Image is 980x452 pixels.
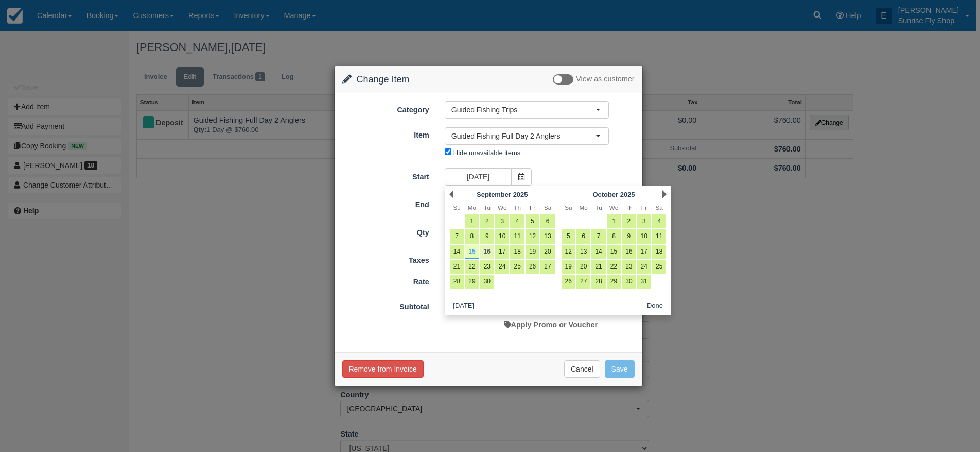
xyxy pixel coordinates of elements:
[510,245,524,259] a: 18
[656,204,663,211] span: Saturday
[607,245,621,259] a: 15
[453,149,520,157] label: Hide unavailable items
[622,260,636,274] a: 23
[335,273,437,288] label: Rate
[607,214,621,228] a: 1
[453,204,460,211] span: Sunday
[465,245,479,259] a: 15
[449,299,478,312] button: [DATE]
[643,299,667,312] button: Done
[480,245,494,259] a: 16
[510,260,524,274] a: 25
[450,260,464,274] a: 21
[510,214,524,228] a: 4
[498,204,506,211] span: Wednesday
[465,275,479,289] a: 29
[495,229,509,243] a: 10
[607,260,621,274] a: 22
[526,260,539,274] a: 26
[468,204,476,211] span: Monday
[495,245,509,259] a: 17
[495,214,509,228] a: 3
[562,275,575,289] a: 26
[495,260,509,274] a: 24
[637,275,651,289] a: 31
[480,260,494,274] a: 23
[335,168,437,182] label: Start
[637,229,651,243] a: 10
[445,101,609,119] button: Guided Fishing Trips
[540,260,554,274] a: 27
[357,74,410,85] span: Change Item
[544,204,551,211] span: Saturday
[465,229,479,243] a: 8
[622,229,636,243] a: 9
[540,214,554,228] a: 6
[342,360,424,378] button: Remove from Invoice
[513,191,528,198] span: 2025
[451,105,596,115] span: Guided Fishing Trips
[335,252,437,266] label: Taxes
[564,360,600,378] button: Cancel
[445,127,609,145] button: Guided Fishing Full Day 2 Anglers
[576,75,634,83] span: View as customer
[607,275,621,289] a: 29
[591,275,605,289] a: 28
[652,260,666,274] a: 25
[540,245,554,259] a: 20
[620,191,635,198] span: 2025
[335,298,437,312] label: Subtotal
[576,229,590,243] a: 6
[592,191,618,198] span: October
[484,204,491,211] span: Tuesday
[451,131,596,141] span: Guided Fishing Full Day 2 Anglers
[450,245,464,259] a: 14
[526,245,539,259] a: 19
[625,204,633,211] span: Thursday
[540,229,554,243] a: 13
[652,214,666,228] a: 4
[480,229,494,243] a: 9
[641,204,647,211] span: Friday
[595,204,602,211] span: Tuesday
[530,204,535,211] span: Friday
[622,245,636,259] a: 16
[637,214,651,228] a: 3
[526,229,539,243] a: 12
[510,229,524,243] a: 11
[609,204,618,211] span: Wednesday
[607,229,621,243] a: 8
[652,229,666,243] a: 11
[562,229,575,243] a: 5
[514,204,521,211] span: Thursday
[526,214,539,228] a: 5
[477,191,511,198] span: September
[622,214,636,228] a: 2
[465,214,479,228] a: 1
[622,275,636,289] a: 30
[580,204,588,211] span: Monday
[565,204,572,211] span: Sunday
[637,260,651,274] a: 24
[562,245,575,259] a: 12
[591,229,605,243] a: 7
[591,245,605,259] a: 14
[576,245,590,259] a: 13
[465,260,479,274] a: 22
[576,260,590,274] a: 20
[450,275,464,289] a: 28
[562,260,575,274] a: 19
[576,275,590,289] a: 27
[480,275,494,289] a: 30
[335,196,437,210] label: End
[335,224,437,238] label: Qty
[605,360,635,378] button: Save
[662,190,667,198] a: Next
[449,190,453,198] a: Prev
[480,214,494,228] a: 2
[591,260,605,274] a: 21
[437,274,642,291] div: 1 Day @ $760.00
[450,229,464,243] a: 7
[335,126,437,141] label: Item
[637,245,651,259] a: 17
